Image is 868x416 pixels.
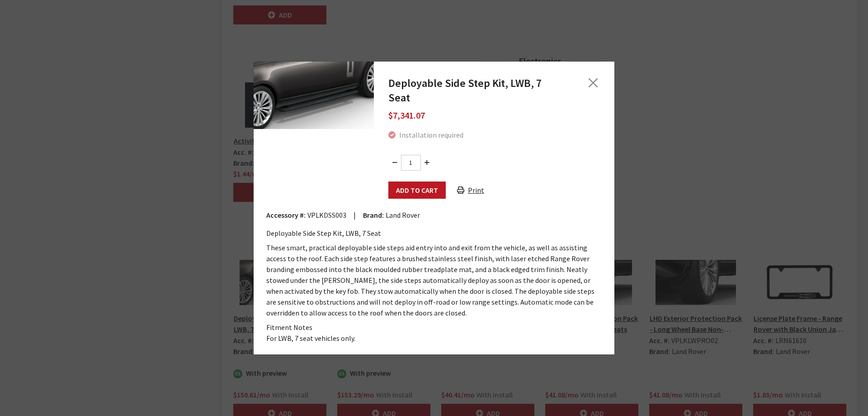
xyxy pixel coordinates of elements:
span: Installation required [399,130,463,139]
span: Land Rover [386,210,420,220]
div: $7,341.07 [388,105,600,126]
span: | [354,210,356,220]
span: VPLKDSS003 [307,210,346,220]
label: Brand: [363,210,384,220]
button: Print [449,182,492,199]
label: Accessory #: [266,210,306,220]
img: Image for Deployable Side Step Kit, LWB, 7 Seat [254,61,374,129]
button: Close [586,76,600,90]
h2: Deployable Side Step Kit, LWB, 7 Seat [388,76,563,105]
div: Deployable Side Step Kit, LWB, 7 Seat [266,228,602,239]
div: For LWB, 7 seat vehicles only. [266,333,602,344]
label: Fitment Notes [266,322,312,333]
button: Add to cart [388,182,446,199]
div: These smart, practical deployable side steps aid entry into and exit from the vehicle, as well as... [266,242,602,318]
